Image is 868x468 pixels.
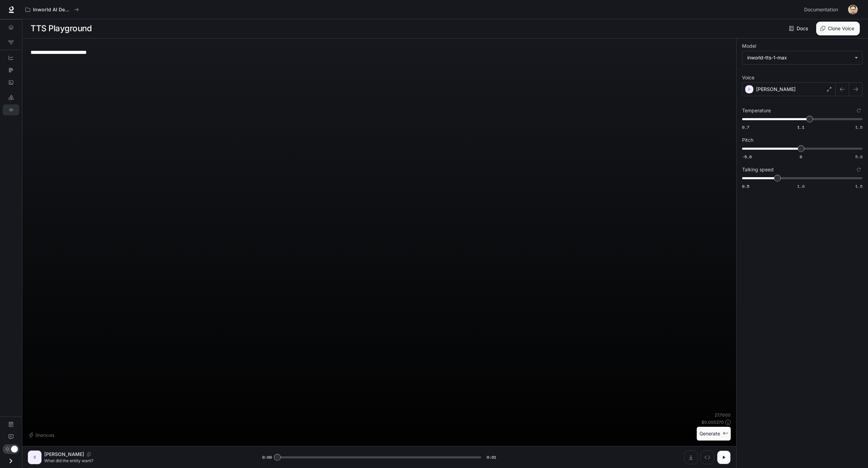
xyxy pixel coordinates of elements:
span: 5.0 [855,154,863,160]
p: 27 / 1000 [715,412,731,418]
button: Inspect [701,450,714,464]
span: 0.7 [742,124,749,130]
a: Feedback [3,431,19,442]
button: Generate⌘⏎ [697,427,731,441]
a: Documentation [3,419,19,430]
button: Shortcuts [28,430,57,441]
p: What did the entity want? [44,458,246,464]
span: 1.0 [797,183,805,189]
button: Reset to default [855,166,863,173]
img: User avatar [848,5,858,14]
span: Documentation [804,5,838,14]
span: -5.0 [742,154,752,160]
a: Dashboards [3,52,19,63]
span: 1.5 [855,124,863,130]
div: inworld-tts-1-max [747,54,851,61]
p: Talking speed [742,167,774,172]
a: Graph Registry [3,37,19,48]
p: Temperature [742,108,771,113]
a: TTS Playground [3,104,19,115]
span: 0.5 [742,183,749,189]
div: C [29,452,40,463]
a: Overview [3,22,19,33]
span: 0:00 [262,454,272,461]
p: Model [742,44,756,48]
span: 0 [800,154,802,160]
span: Dark mode toggle [11,445,18,453]
button: Reset to default [855,107,863,114]
a: Documentation [801,3,843,16]
a: Docs [788,22,811,35]
p: [PERSON_NAME] [44,451,84,458]
h1: TTS Playground [31,22,92,35]
a: Logs [3,77,19,88]
button: User avatar [846,3,860,16]
span: 1.5 [855,183,863,189]
p: [PERSON_NAME] [756,86,796,93]
button: Open drawer [3,454,19,468]
p: Inworld AI Demos [33,7,71,13]
button: Clone Voice [816,22,860,35]
a: LLM Playground [3,92,19,103]
button: Download audio [684,450,698,464]
p: $ 0.000270 [702,419,724,425]
span: 0:01 [487,454,496,461]
div: inworld-tts-1-max [742,51,862,64]
p: Voice [742,75,754,80]
p: ⌘⏎ [723,432,728,436]
a: Traces [3,65,19,76]
p: Pitch [742,138,753,142]
span: 1.1 [797,124,805,130]
button: Copy Voice ID [84,452,94,456]
button: All workspaces [22,3,82,16]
